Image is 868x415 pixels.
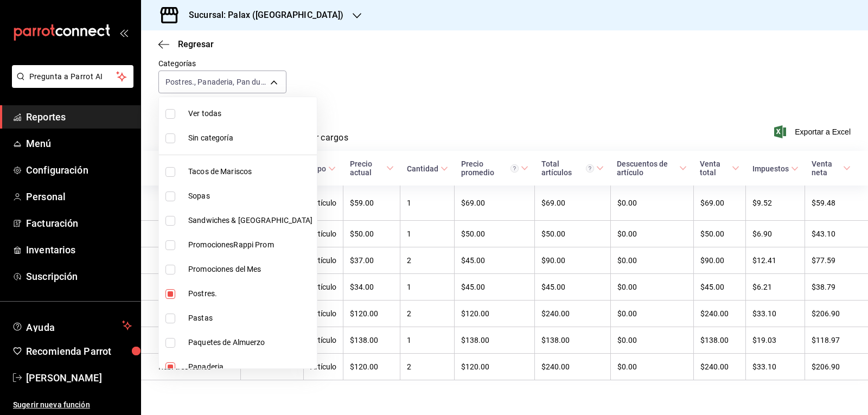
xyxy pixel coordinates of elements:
[188,166,312,177] span: Tacos de Mariscos
[188,264,312,275] span: Promociones del Mes
[188,190,312,202] span: Sopas
[188,215,312,226] span: Sandwiches & [GEOGRAPHIC_DATA]
[188,312,312,324] span: Pastas
[188,337,312,348] span: Paquetes de Almuerzo
[188,132,312,144] span: Sin categoría
[188,288,312,299] span: Postres.
[188,239,312,251] span: PromocionesRappi Prom
[188,361,312,373] span: Panaderia
[188,108,312,119] span: Ver todas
